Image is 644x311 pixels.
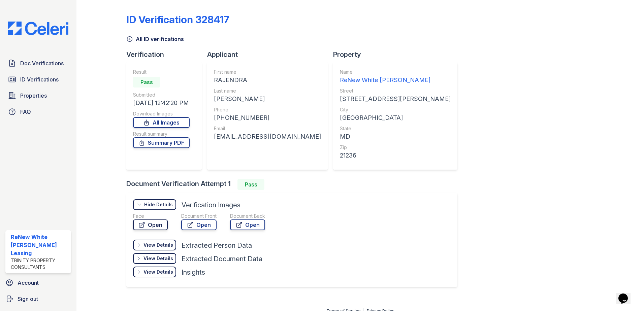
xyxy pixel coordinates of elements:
div: Phone [214,106,321,113]
a: Sign out [3,292,74,306]
div: Extracted Person Data [182,241,252,250]
div: Street [340,88,451,94]
div: Trinity Property Consultants [11,257,68,271]
a: FAQ [5,105,71,118]
span: Properties [20,92,47,100]
div: Zip [340,144,451,151]
div: Document Verification Attempt 1 [126,179,463,190]
div: Applicant [207,50,333,59]
a: Open [133,219,168,230]
div: View Details [143,269,173,275]
a: Name ReNew White [PERSON_NAME] [340,69,451,85]
a: Open [230,219,265,230]
div: State [340,125,451,132]
a: Doc Verifications [5,57,71,70]
div: [EMAIL_ADDRESS][DOMAIN_NAME] [214,132,321,141]
span: Account [18,279,39,287]
img: CE_Logo_Blue-a8612792a0a2168367f1c8372b55b34899dd931a85d93a1a3d3e32e68fde9ad4.png [3,22,74,35]
div: Face [133,213,168,219]
span: Doc Verifications [20,59,64,67]
div: Extracted Document Data [182,254,262,264]
div: Insights [182,268,205,277]
span: FAQ [20,108,31,116]
div: [GEOGRAPHIC_DATA] [340,113,451,123]
span: ID Verifications [20,75,59,83]
div: Property [333,50,463,59]
div: ReNew White [PERSON_NAME] Leasing [11,233,68,257]
div: Download Images [133,110,190,117]
div: Result [133,69,190,75]
div: Last name [214,88,321,94]
div: [PHONE_NUMBER] [214,113,321,123]
div: Pass [133,77,160,88]
div: ID Verification 328417 [126,13,229,26]
div: City [340,106,451,113]
div: [STREET_ADDRESS][PERSON_NAME] [340,94,451,104]
div: [DATE] 12:42:20 PM [133,98,190,108]
div: RAJENDRA [214,75,321,85]
a: ID Verifications [5,73,71,86]
div: First name [214,69,321,75]
div: ReNew White [PERSON_NAME] [340,75,451,85]
div: 21236 [340,151,451,160]
a: Properties [5,89,71,102]
div: MD [340,132,451,141]
a: Open [181,219,217,230]
span: Sign out [18,295,38,303]
a: Summary PDF [133,137,190,148]
div: Result summary [133,131,190,137]
div: [PERSON_NAME] [214,94,321,104]
div: Verification [126,50,207,59]
div: View Details [143,255,173,262]
div: Submitted [133,92,190,98]
iframe: chat widget [616,284,637,304]
a: All ID verifications [126,35,184,43]
div: Verification Images [182,200,240,210]
div: Document Front [181,213,217,219]
a: All Images [133,117,190,128]
div: View Details [143,242,173,248]
a: Account [3,276,74,289]
div: Email [214,125,321,132]
div: Pass [237,179,264,190]
div: Document Back [230,213,265,219]
div: Name [340,69,451,75]
div: Hide Details [144,201,173,208]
